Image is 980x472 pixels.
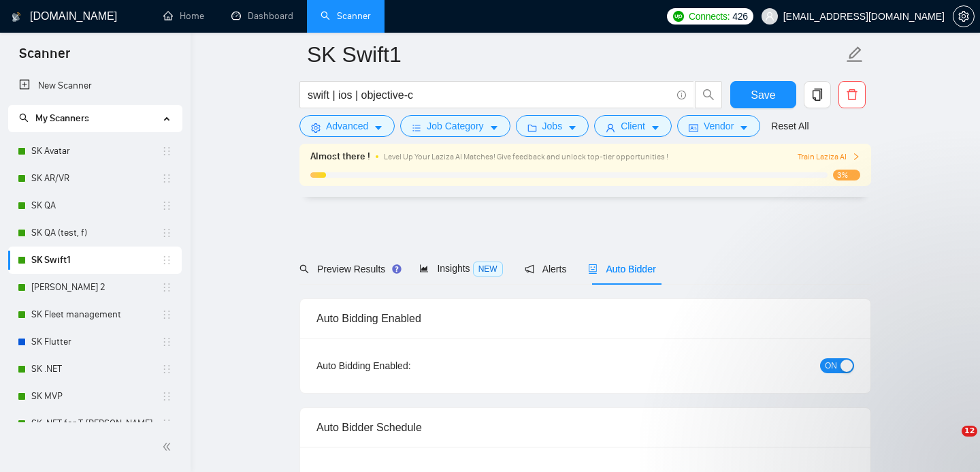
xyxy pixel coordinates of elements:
[8,219,182,247] li: SK QA (test, f)
[8,165,182,192] li: SK AR/VR
[19,112,89,124] span: My Scanners
[31,301,161,328] a: SK Fleet management
[527,123,537,133] span: folder
[316,299,854,338] div: Auto Bidding Enabled
[594,115,672,137] button: userClientcaret-down
[12,6,21,28] img: logo
[162,440,176,454] span: double-left
[489,123,499,133] span: caret-down
[161,173,172,184] span: holder
[730,81,796,108] button: Save
[31,383,161,410] a: SK MVP
[473,262,503,277] span: NEW
[31,165,161,192] a: SK AR/VR
[31,192,161,219] a: SK QA
[588,264,655,274] span: Auto Bidder
[316,408,854,447] div: Auto Bidder Schedule
[31,219,161,247] a: SK QA (test, f)
[35,112,89,124] span: My Scanners
[326,119,368,133] span: Advanced
[161,200,172,211] span: holder
[677,91,686,99] span: info-circle
[427,119,483,133] span: Job Category
[19,113,29,123] span: search
[161,364,172,375] span: holder
[391,263,403,275] div: Tooltip anchor
[419,264,429,273] span: area-chart
[953,5,975,27] button: setting
[525,264,534,274] span: notification
[299,115,395,137] button: settingAdvancedcaret-down
[542,119,563,133] span: Jobs
[161,336,172,347] span: holder
[516,115,589,137] button: folderJobscaret-down
[161,146,172,157] span: holder
[31,356,161,383] a: SK .NET
[689,123,698,133] span: idcard
[732,9,747,24] span: 426
[568,123,577,133] span: caret-down
[19,72,171,99] a: New Scanner
[953,11,974,22] span: setting
[8,383,182,410] li: SK MVP
[8,274,182,301] li: SK Swift 2
[8,247,182,274] li: SK Swift1
[161,227,172,238] span: holder
[8,192,182,219] li: SK QA
[31,138,161,165] a: SK Avatar
[771,119,808,133] a: Reset All
[934,426,966,458] iframe: Intercom live chat
[798,151,860,163] button: Train Laziza AI
[310,149,370,164] span: Almost there !
[704,119,734,133] span: Vendor
[31,274,161,301] a: [PERSON_NAME] 2
[400,115,510,137] button: barsJob Categorycaret-down
[8,72,182,99] li: New Scanner
[846,46,864,63] span: edit
[8,356,182,383] li: SK .NET
[321,10,371,22] a: searchScanner
[8,44,81,72] span: Scanner
[31,410,161,437] a: SK .NET for T-[PERSON_NAME]
[651,123,660,133] span: caret-down
[311,123,321,133] span: setting
[739,123,749,133] span: caret-down
[316,358,495,373] div: Auto Bidding Enabled:
[953,11,975,22] a: setting
[696,89,721,101] span: search
[412,123,421,133] span: bars
[677,115,760,137] button: idcardVendorcaret-down
[299,264,397,274] span: Preview Results
[374,123,383,133] span: caret-down
[695,81,722,108] button: search
[8,138,182,165] li: SK Avatar
[307,37,843,72] input: Scanner name...
[161,391,172,402] span: holder
[838,81,866,108] button: delete
[804,89,830,101] span: copy
[161,309,172,320] span: holder
[161,418,172,429] span: holder
[673,11,684,22] img: upwork-logo.png
[8,328,182,356] li: SK Flutter
[8,410,182,437] li: SK .NET for T-Rex
[299,264,309,274] span: search
[621,119,645,133] span: Client
[751,86,775,104] span: Save
[689,9,730,24] span: Connects:
[962,426,977,437] span: 12
[606,123,615,133] span: user
[308,86,671,104] input: Search Freelance Jobs...
[31,328,161,356] a: SK Flutter
[833,170,860,180] span: 3%
[231,10,293,22] a: dashboardDashboard
[804,81,831,108] button: copy
[839,89,865,101] span: delete
[525,264,567,274] span: Alerts
[31,247,161,274] a: SK Swift1
[8,301,182,328] li: SK Fleet management
[163,10,204,22] a: homeHome
[419,263,502,274] span: Insights
[765,12,774,21] span: user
